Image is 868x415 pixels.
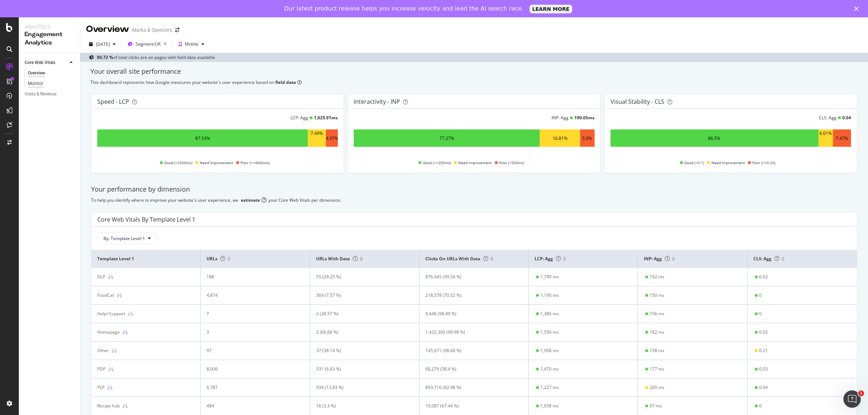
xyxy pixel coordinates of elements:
div: Marks & Spencers [132,26,172,34]
div: This dashboard represents how Google measures your website's user experience based on [90,79,858,85]
span: Need Improvement [200,158,233,167]
div: 150 ms [650,292,664,299]
div: 177 ms [650,366,664,372]
span: Good (<=200ms) [423,158,451,167]
div: estimate [241,197,260,203]
div: [DATE] [96,41,110,47]
div: 6,787 [207,384,294,391]
button: Mobile [176,38,207,50]
span: Clicks on URLs with data [425,256,488,262]
div: 7 [207,311,294,317]
div: 9,448 (98.49 %) [425,311,513,317]
div: INP: Agg [552,115,569,121]
div: DLP [97,274,105,280]
div: 6.01% [820,130,832,146]
div: 0.04 [759,384,768,391]
div: 0 [759,292,762,299]
div: Homepage [97,329,120,335]
div: of total clicks are on pages with field data available [97,54,215,60]
div: 77.27% [439,135,454,141]
b: 90.72 % [97,54,113,60]
div: 1,625.91 ms [314,115,338,121]
span: Poor (>=0.25) [752,158,775,167]
span: Segment: UK [136,41,161,47]
div: 1,386 ms [540,311,559,317]
div: Interactivity - INP [354,98,400,105]
div: 97 [207,347,294,354]
div: 0.03 [759,366,768,372]
div: 16.81% [553,135,567,141]
div: 68,279 (58.4 %) [425,366,513,372]
div: 218,578 (70.52 %) [425,292,513,299]
a: Visits & Revenue [25,90,75,98]
button: Segment:UK [125,38,170,50]
div: Core Web Vitals By Template Level 1 [97,216,195,223]
div: 7.47% [836,135,848,141]
span: INP: Agg [644,256,670,262]
div: 5.9% [582,135,592,141]
div: 1,432,300 (99.98 %) [425,329,513,335]
div: 0.02 [759,274,768,280]
div: 1,190 ms [540,292,559,299]
div: LCP: Agg [290,115,308,121]
span: Poor (>=4000ms) [241,158,270,167]
div: 0 [759,403,762,409]
div: 1,968 ms [540,347,559,354]
div: 876,445 (99.34 %) [425,274,513,280]
div: Analytics [25,23,74,30]
div: 192 ms [650,274,664,280]
div: Your performance by dimension [91,185,857,194]
button: By: Template Level 1 [97,232,157,244]
div: Recipe-hub [97,403,120,409]
span: Good (<2500ms) [164,158,192,167]
span: Need Improvement [458,158,492,167]
div: 0 [759,311,762,317]
div: 156 ms [650,311,664,317]
div: Monitor [28,80,43,87]
div: PLP [97,384,105,391]
div: Help+Support [97,311,125,317]
div: 893,716 (82.98 %) [425,384,513,391]
div: 16 (3.3 %) [316,403,404,409]
div: 209 ms [650,384,664,391]
div: Your overall site performance [90,67,858,76]
div: 939 (13.83 %) [316,384,404,391]
div: Overview [28,69,45,77]
div: Close [854,7,861,11]
div: 531 (6.63 %) [316,366,404,372]
div: 7.49% [311,130,323,146]
div: FoodCat [97,292,114,299]
div: 182 ms [650,329,664,335]
div: Visits & Revenue [25,90,56,98]
div: 1,658 ms [540,403,559,409]
div: 3 [207,329,294,335]
span: 1 [858,390,864,396]
div: Visual Stability - CLS [610,98,664,105]
button: [DATE] [86,38,119,50]
a: Monitor [28,80,75,87]
div: 37 (38.14 %) [316,347,404,354]
div: Overview [86,23,129,35]
div: 10,087 (67.44 %) [425,403,513,409]
div: arrow-right-arrow-left [175,27,179,33]
span: Template Level 1 [97,256,193,262]
span: Poor (>500ms) [499,158,524,167]
span: Good (<0.1) [684,158,704,167]
div: 2 (66.66 %) [316,329,404,335]
div: 87.53% [195,135,210,141]
div: 1,790 ms [540,274,559,280]
div: 369 (7.57 %) [316,292,404,299]
div: 484 [207,403,294,409]
div: 0.02 [759,329,768,335]
a: LEARN MORE [529,5,573,13]
span: URLs with data [316,256,358,262]
b: field data [275,79,296,85]
div: Core Web Vitals [25,59,55,67]
div: 55 (29.25 %) [316,274,404,280]
div: 1,556 ms [540,329,559,335]
div: 1,227 ms [540,384,559,391]
div: 145,071 (98.66 %) [425,347,513,354]
span: URLs [207,256,225,262]
div: Speed - LCP [97,98,129,105]
div: 188 [207,274,294,280]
